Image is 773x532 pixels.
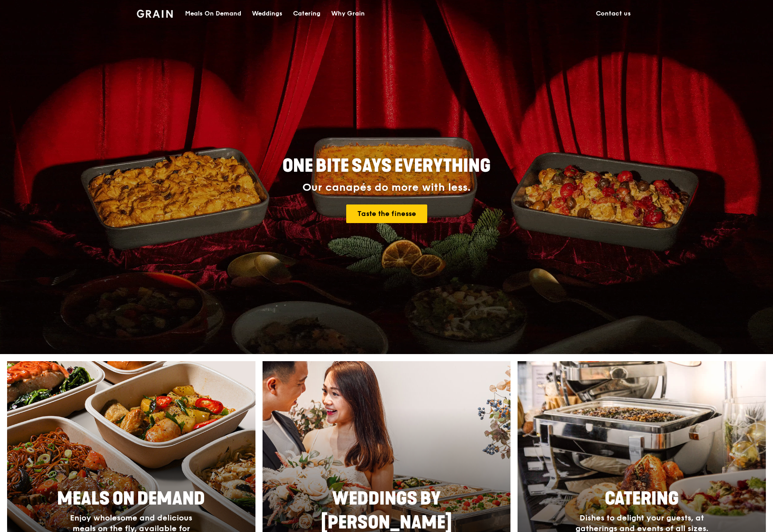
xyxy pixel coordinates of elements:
[247,0,288,27] a: Weddings
[227,181,546,194] div: Our canapés do more with less.
[252,0,282,27] div: Weddings
[137,10,173,18] img: Grain
[293,0,321,27] div: Catering
[346,204,427,223] a: Taste the finesse
[605,488,679,509] span: Catering
[57,488,205,509] span: Meals On Demand
[288,0,326,27] a: Catering
[331,0,365,27] div: Why Grain
[185,0,241,27] div: Meals On Demand
[282,155,491,177] span: ONE BITE SAYS EVERYTHING
[591,0,636,27] a: Contact us
[326,0,370,27] a: Why Grain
